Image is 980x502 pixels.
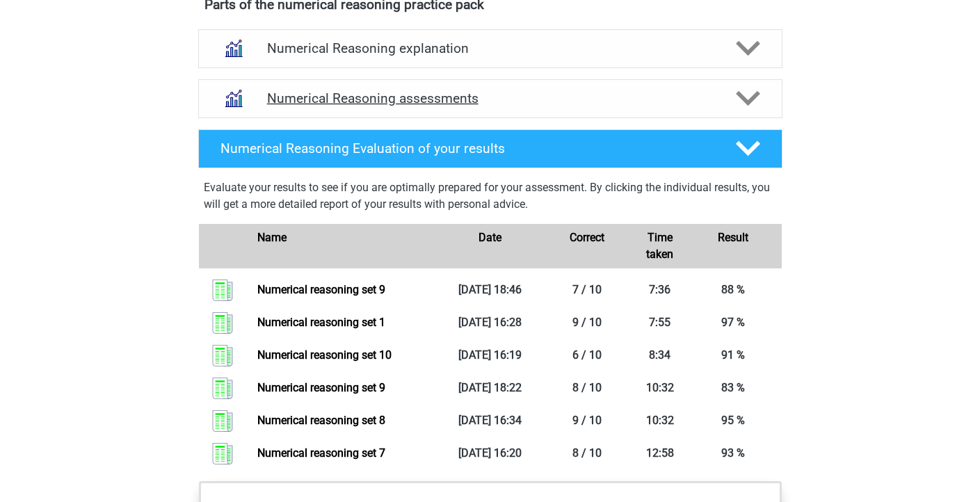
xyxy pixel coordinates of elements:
a: Numerical reasoning set 7 [257,446,385,460]
h4: Numerical Reasoning explanation [267,40,714,56]
a: Numerical Reasoning Evaluation of your results [193,129,788,168]
a: Numerical reasoning set 9 [257,381,385,394]
a: assessments Numerical Reasoning assessments [193,79,788,118]
a: Numerical reasoning set 10 [257,348,392,362]
div: Date [442,229,539,263]
div: Result [684,229,782,263]
a: Numerical reasoning set 9 [257,283,385,296]
a: Numerical reasoning set 1 [257,316,385,329]
div: Correct [538,229,636,263]
img: numerical reasoning assessments [216,81,251,116]
div: Name [247,229,441,263]
h4: Numerical Reasoning Evaluation of your results [220,140,714,156]
p: Evaluate your results to see if you are optimally prepared for your assessment. By clicking the i... [204,179,777,213]
img: numerical reasoning explanations [216,31,251,66]
h4: Numerical Reasoning assessments [267,90,714,106]
div: Time taken [636,229,684,263]
a: explanations Numerical Reasoning explanation [193,29,788,68]
a: Numerical reasoning set 8 [257,414,385,427]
